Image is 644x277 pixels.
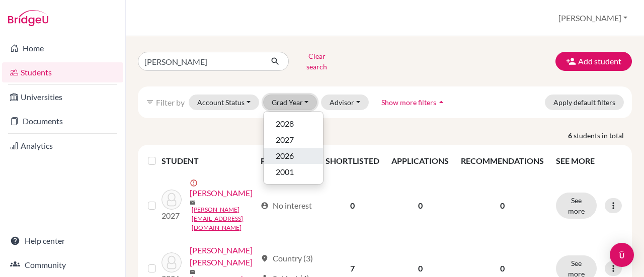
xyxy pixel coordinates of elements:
[550,149,628,173] th: SEE MORE
[319,173,385,238] td: 0
[264,116,323,132] button: 2028
[264,148,323,164] button: 2026
[2,62,123,82] a: Students
[373,95,455,110] button: Show more filtersarrow_drop_up
[2,255,123,275] a: Community
[568,130,574,141] strong: 6
[261,200,312,212] div: No interest
[190,187,253,199] a: [PERSON_NAME]
[263,111,324,184] div: Grad Year
[261,202,269,210] span: account_circle
[8,10,48,26] img: Bridge-U
[385,149,455,173] th: APPLICATIONS
[276,134,294,146] span: 2027
[261,252,313,264] div: Country (3)
[190,269,196,275] span: mail
[554,9,632,28] button: [PERSON_NAME]
[190,200,196,206] span: mail
[189,95,259,110] button: Account Status
[276,166,294,178] span: 2001
[455,149,550,173] th: RECOMMENDATIONS
[263,95,317,110] button: Grad Year
[2,136,123,156] a: Analytics
[2,231,123,251] a: Help center
[146,98,154,106] i: filter_list
[461,200,544,212] p: 0
[162,252,182,272] img: DUQUE GALLEGO, MARÍA JOSÉ
[192,205,256,232] a: [PERSON_NAME][EMAIL_ADDRESS][DOMAIN_NAME]
[436,97,446,107] i: arrow_drop_up
[555,52,632,71] button: Add student
[574,130,632,141] span: students in total
[610,243,634,267] div: Open Intercom Messenger
[545,95,624,110] button: Apply default filters
[264,132,323,148] button: 2027
[162,210,182,222] p: 2027
[261,254,269,262] span: location_on
[556,193,597,219] button: See more
[255,149,319,173] th: PROFILE
[2,87,123,107] a: Universities
[162,149,255,173] th: STUDENT
[276,118,294,130] span: 2028
[321,95,369,110] button: Advisor
[156,98,185,107] span: Filter by
[138,52,263,71] input: Find student by name...
[319,149,385,173] th: SHORTLISTED
[276,150,294,162] span: 2026
[264,164,323,180] button: 2001
[2,38,123,58] a: Home
[381,98,436,107] span: Show more filters
[385,173,455,238] td: 0
[190,179,200,187] span: error_outline
[190,244,256,268] a: [PERSON_NAME] [PERSON_NAME]
[461,262,544,274] p: 0
[2,111,123,131] a: Documents
[289,48,345,74] button: Clear search
[162,190,182,210] img: AYALA DUQUE, ISABEL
